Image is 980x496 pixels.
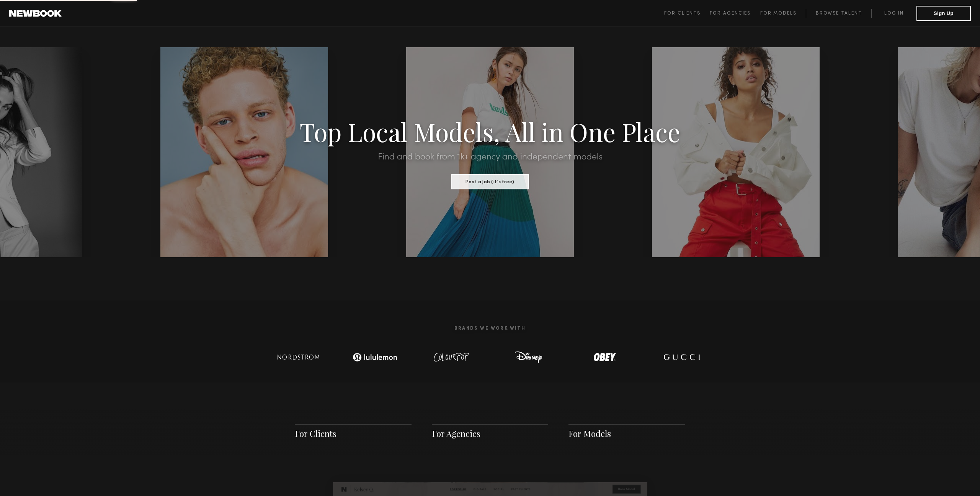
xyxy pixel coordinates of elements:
[568,428,611,439] a: For Models
[664,11,701,16] span: For Clients
[432,428,480,439] a: For Agencies
[580,350,630,365] img: logo-obey.svg
[427,350,477,365] img: logo-colour-pop.svg
[451,174,529,189] button: Post a Job (it’s free)
[760,9,806,18] a: For Models
[73,120,906,143] h1: Top Local Models, All in One Place
[664,9,710,18] a: For Clients
[657,350,706,365] img: logo-gucci.svg
[503,350,553,365] img: logo-disney.svg
[451,177,529,185] a: Post a Job (it’s free)
[710,9,760,18] a: For Agencies
[760,11,797,16] span: For Models
[295,428,336,439] a: For Clients
[73,153,906,162] h2: Find and book from 1k+ agency and independent models
[806,9,871,18] a: Browse Talent
[871,9,916,18] a: Log in
[260,317,720,340] h2: Brands We Work With
[710,11,751,16] span: For Agencies
[272,350,325,365] img: logo-nordstrom.svg
[348,350,402,365] img: logo-lulu.svg
[916,6,971,21] button: Sign Up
